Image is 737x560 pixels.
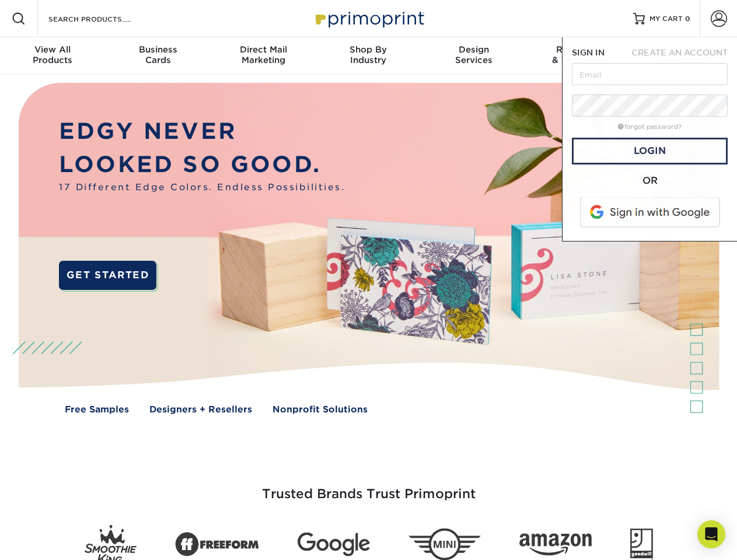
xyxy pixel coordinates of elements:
[59,115,345,148] p: EDGY NEVER
[421,37,526,75] a: DesignServices
[211,37,316,75] a: Direct MailMarketing
[316,37,421,75] a: Shop ByIndustry
[273,403,368,416] a: Nonprofit Solutions
[572,174,728,188] div: OR
[105,44,210,55] span: Business
[572,48,605,57] span: SIGN IN
[526,44,631,65] div: & Templates
[59,148,345,181] p: LOOKED SO GOOD.
[310,6,427,31] img: Primoprint
[211,44,316,55] span: Direct Mail
[421,44,526,65] div: Services
[618,123,682,131] a: forgot password?
[149,403,252,416] a: Designers + Resellers
[105,37,210,75] a: BusinessCards
[519,534,592,556] img: Amazon
[3,524,99,556] iframe: Google Customer Reviews
[630,528,653,560] img: Goodwill
[298,533,370,556] img: Google
[685,15,690,23] span: 0
[526,37,631,75] a: Resources& Templates
[59,261,156,290] a: GET STARTED
[572,63,728,85] input: Email
[59,181,345,194] span: 17 Different Edge Colors. Endless Possibilities.
[27,459,710,516] h3: Trusted Brands Trust Primoprint
[526,44,631,55] span: Resources
[65,403,129,416] a: Free Samples
[105,44,210,65] div: Cards
[421,44,526,55] span: Design
[211,44,316,65] div: Marketing
[47,12,161,26] input: SEARCH PRODUCTS.....
[572,138,728,164] a: Login
[631,48,728,57] span: CREATE AN ACCOUNT
[697,520,725,548] div: Open Intercom Messenger
[316,44,421,55] span: Shop By
[316,44,421,65] div: Industry
[649,14,683,24] span: MY CART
